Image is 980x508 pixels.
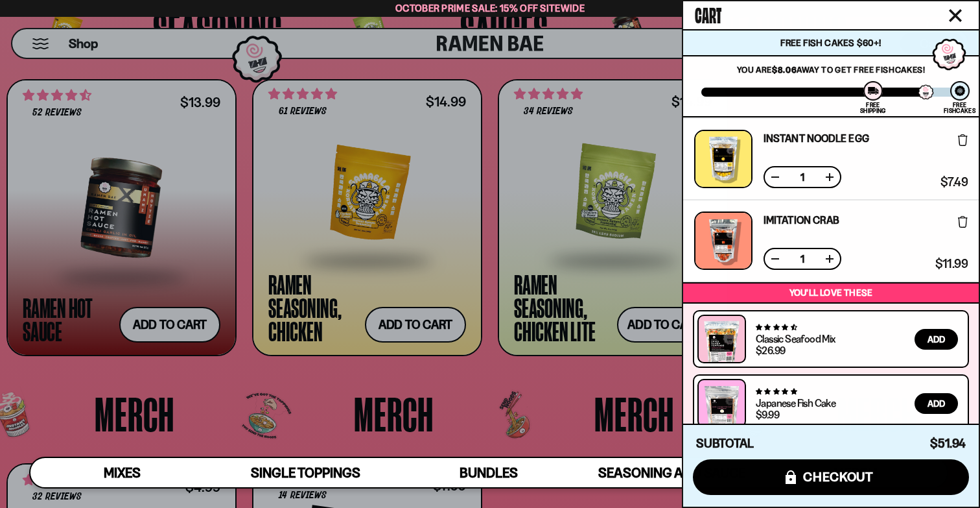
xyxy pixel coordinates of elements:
span: $11.99 [935,258,968,270]
span: checkout [803,470,874,484]
span: 1 [792,254,813,264]
a: Imitation Crab [764,215,839,225]
span: Mixes [104,465,141,481]
span: Free Fish Cakes $60+! [780,37,881,49]
a: Bundles [397,458,581,487]
h4: Subtotal [696,437,754,450]
strong: $8.06 [772,64,797,75]
span: Cart [695,1,721,27]
p: You’ll love these [686,287,975,299]
a: Single Toppings [214,458,397,487]
button: Add [915,329,958,350]
span: $7.49 [940,176,968,188]
div: $9.99 [756,409,779,420]
span: Bundles [460,465,518,481]
a: Classic Seafood Mix [756,332,835,345]
a: Instant Noodle Egg [764,133,869,143]
button: checkout [693,459,969,495]
a: Mixes [30,458,214,487]
span: 1 [792,172,813,182]
p: You are away to get Free Fishcakes! [701,64,961,75]
span: Add [927,399,945,408]
div: Free Shipping [860,102,885,114]
button: Close cart [946,6,965,25]
span: 4.77 stars [756,387,797,396]
span: Seasoning and Sauce [598,465,745,481]
button: Add [915,393,958,414]
span: October Prime Sale: 15% off Sitewide [395,2,585,14]
div: Free Fishcakes [944,102,975,114]
div: $26.99 [756,345,785,356]
a: Seasoning and Sauce [580,458,764,487]
a: Japanese Fish Cake [756,396,835,409]
span: $51.94 [930,436,966,451]
span: Single Toppings [251,465,360,481]
span: 4.68 stars [756,323,797,332]
span: Add [927,335,945,344]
